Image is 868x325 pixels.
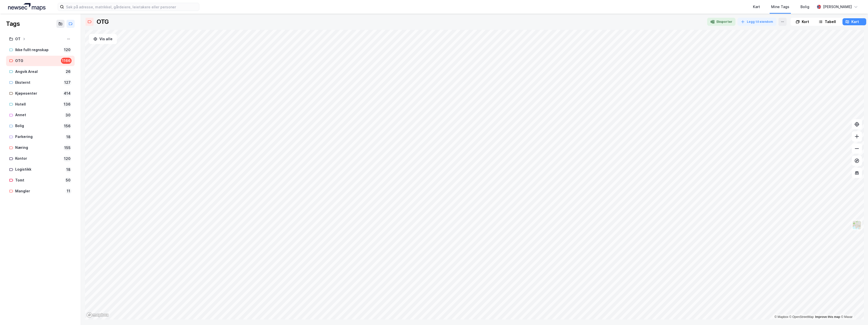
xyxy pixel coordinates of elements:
[802,19,809,25] div: Kort
[15,36,20,42] div: OT
[64,3,199,11] input: Søk på adresse, matrikkel, gårdeiere, leietakere eller personer
[65,134,72,140] div: 18
[85,30,864,319] canvas: Map
[6,77,75,88] a: Eksternt127
[6,20,20,28] div: Tags
[6,132,75,142] a: Parkering18
[15,58,59,64] div: OTG
[63,79,72,86] div: 127
[6,186,75,196] a: Mangler11
[15,123,61,129] div: Bolig
[65,69,72,75] div: 26
[6,164,75,175] a: Logistikk18
[15,47,61,53] div: Ikke fullt regnskap
[800,4,809,10] div: Bolig
[63,101,72,107] div: 136
[8,3,46,11] img: logo.a4113a55bc3d86da70a041830d287a7e.svg
[774,315,788,319] a: Mapbox
[815,315,840,319] a: Improve this map
[61,58,72,64] div: 1166
[825,19,836,25] div: Tabell
[6,56,75,66] a: OTG1166
[65,177,72,183] div: 50
[66,188,72,194] div: 11
[97,18,109,26] div: OTG
[6,45,75,55] a: Ikke fullt regnskap120
[86,312,109,318] a: Mapbox homepage
[15,90,61,97] div: Kjøpesenter
[89,34,117,44] button: Vis alle
[6,175,75,186] a: Tomt50
[15,155,61,162] div: Kontor
[852,220,862,230] img: Z
[63,90,72,96] div: 414
[63,123,72,129] div: 156
[823,4,852,10] div: [PERSON_NAME]
[15,69,63,75] div: Angvik Areal
[15,101,61,108] div: Hotell
[15,188,63,194] div: Mangler
[63,145,72,151] div: 155
[6,99,75,110] a: Hotell136
[15,166,63,173] div: Logistikk
[6,110,75,120] a: Annet30
[789,315,814,319] a: OpenStreetMap
[843,301,868,325] iframe: Chat Widget
[6,67,75,77] a: Angvik Areal26
[843,301,868,325] div: Kontrollprogram for chat
[15,112,62,118] div: Annet
[6,88,75,99] a: Kjøpesenter414
[707,18,735,26] button: Eksporter
[851,19,859,25] div: Kart
[6,143,75,153] a: Næring155
[64,112,72,118] div: 30
[15,177,63,184] div: Tomt
[15,79,61,86] div: Eksternt
[63,156,72,162] div: 120
[15,134,63,140] div: Parkering
[6,153,75,164] a: Kontor120
[753,4,760,10] div: Kart
[65,167,72,173] div: 18
[6,121,75,131] a: Bolig156
[63,47,72,53] div: 120
[15,145,61,151] div: Næring
[771,4,789,10] div: Mine Tags
[737,18,776,26] button: Legg til eiendom
[841,315,853,319] a: Maxar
